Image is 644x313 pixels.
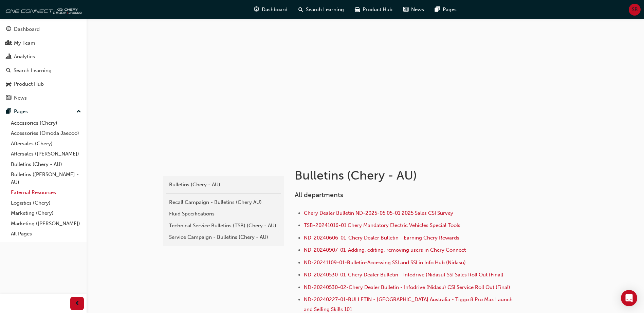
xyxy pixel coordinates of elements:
[6,109,11,115] span: pages-icon
[14,25,40,33] div: Dashboard
[298,5,303,14] span: search-icon
[355,5,360,14] span: car-icon
[304,210,453,216] a: Chery Dealer Bulletin ND-2025-05.05-01 2025 Sales CSI Survey
[6,81,11,87] span: car-icon
[304,272,503,278] a: ND-20240530-01-Chery Dealer Bulletin - Infodrive (Nidasu) SSI Sales Roll Out (Final)
[8,159,84,170] a: Bulletins (Chery - AU)
[621,290,637,306] div: Open Intercom Messenger
[75,299,80,308] span: prev-icon
[429,3,462,17] a: pages-iconPages
[166,220,281,232] a: Technical Service Bulletins (TSB) (Chery - AU)
[411,6,424,14] span: News
[3,105,84,118] button: Pages
[8,118,84,128] a: Accessories (Chery)
[14,94,27,102] div: News
[3,92,84,104] a: News
[304,222,460,228] a: TSB-20241016-01 Chery Mandatory Electric Vehicles Special Tools
[249,3,293,17] a: guage-iconDashboard
[293,3,349,17] a: search-iconSearch Learning
[363,6,392,14] span: Product Hub
[169,181,278,189] div: Bulletins (Chery - AU)
[8,218,84,229] a: Marketing ([PERSON_NAME])
[76,107,81,116] span: up-icon
[295,191,343,199] span: All departments
[349,3,398,17] a: car-iconProduct Hub
[14,53,35,61] div: Analytics
[8,149,84,159] a: Aftersales ([PERSON_NAME])
[3,37,84,49] a: My Team
[6,26,11,33] span: guage-icon
[443,6,457,14] span: Pages
[14,67,52,75] div: Search Learning
[8,169,84,187] a: Bulletins ([PERSON_NAME] - AU)
[8,187,84,198] a: External Resources
[8,208,84,218] a: Marketing (Chery)
[306,6,344,14] span: Search Learning
[169,199,278,206] div: Recall Campaign - Bulletins (Chery AU)
[6,40,11,46] span: people-icon
[6,95,11,101] span: news-icon
[3,50,84,63] a: Analytics
[166,208,281,220] a: Fluid Specifications
[169,233,278,241] div: Service Campaign - Bulletins (Chery - AU)
[304,259,466,266] a: ND-20241109-01-Bulletin-Accessing SSI and SSI in Info Hub (Nidasu)
[3,3,81,16] img: oneconnect
[3,64,84,77] a: Search Learning
[8,198,84,208] a: Logistics (Chery)
[629,4,641,16] button: SB
[166,231,281,243] a: Service Campaign - Bulletins (Chery - AU)
[14,80,44,88] div: Product Hub
[304,247,466,253] a: ND-20240907-01-Adding, editing, removing users in Chery Connect
[254,5,259,14] span: guage-icon
[166,179,281,191] a: Bulletins (Chery - AU)
[169,222,278,230] div: Technical Service Bulletins (TSB) (Chery - AU)
[14,108,28,116] div: Pages
[3,22,84,105] button: DashboardMy TeamAnalyticsSearch LearningProduct HubNews
[169,210,278,218] div: Fluid Specifications
[3,78,84,90] a: Product Hub
[262,6,288,14] span: Dashboard
[8,128,84,139] a: Accessories (Omoda Jaecoo)
[632,6,638,14] span: SB
[435,5,440,14] span: pages-icon
[403,5,408,14] span: news-icon
[304,235,459,241] a: ND-20240606-01-Chery Dealer Bulletin - Earning Chery Rewards
[295,168,517,183] h1: Bulletins (Chery - AU)
[304,284,510,290] a: ND-20240530-02-Chery Dealer Bulletin - Infodrive (Nidasu) CSI Service Roll Out (Final)
[8,139,84,149] a: Aftersales (Chery)
[6,54,11,60] span: chart-icon
[398,3,429,17] a: news-iconNews
[6,68,11,74] span: search-icon
[3,23,84,36] a: Dashboard
[8,229,84,239] a: All Pages
[304,296,514,312] a: ND-20240227-01-BULLETIN - [GEOGRAPHIC_DATA] Australia - Tiggo 8 Pro Max Launch and Selling Skills...
[166,196,281,208] a: Recall Campaign - Bulletins (Chery AU)
[14,39,35,47] div: My Team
